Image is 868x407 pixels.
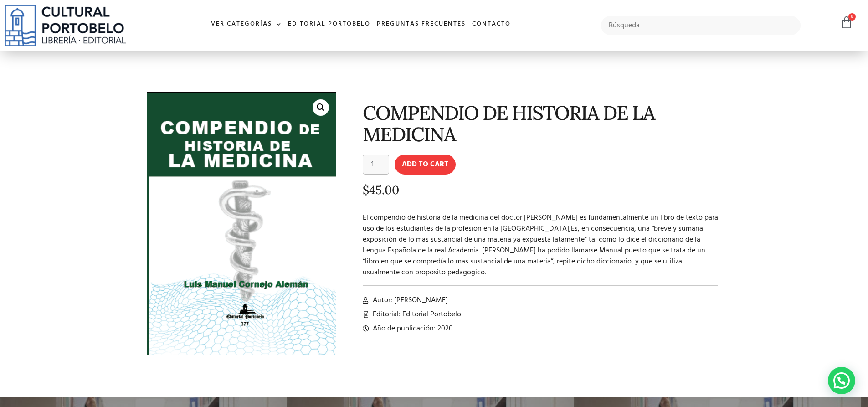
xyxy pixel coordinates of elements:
[363,182,369,197] span: $
[370,309,461,320] span: Editorial: Editorial Portobelo
[285,15,374,34] a: Editorial Portobelo
[848,13,856,21] span: 0
[601,16,801,35] input: Búsqueda
[374,15,469,34] a: Preguntas frecuentes
[363,212,719,278] p: El compendio de historia de la medicina del doctor [PERSON_NAME] es fundamentalmente un libro de ...
[208,15,285,34] a: Ver Categorías
[363,182,399,197] bdi: 45.00
[370,295,448,306] span: Autor: [PERSON_NAME]
[147,92,336,355] img: ba377-2.png
[363,155,389,175] input: Product quantity
[840,16,853,29] a: 0
[469,15,514,34] a: Contacto
[370,323,453,334] span: Año de publicación: 2020
[395,155,456,175] button: Add to cart
[313,99,329,116] a: 🔍
[363,102,719,145] h1: COMPENDIO DE HISTORIA DE LA MEDICINA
